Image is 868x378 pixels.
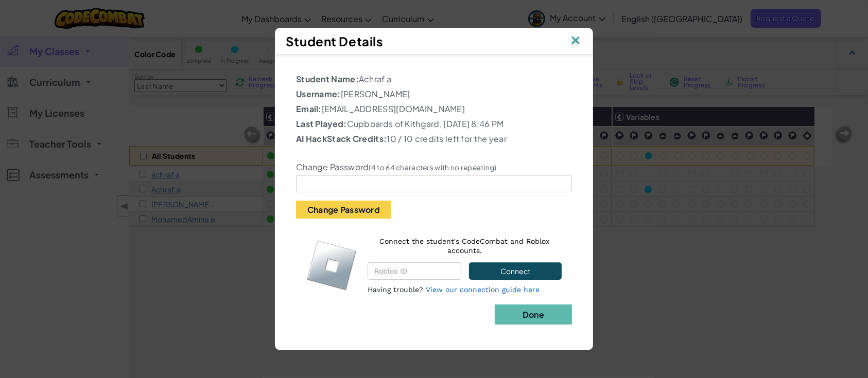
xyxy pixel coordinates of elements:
input: Roblox ID [368,262,461,280]
button: Connect [469,262,562,280]
span: Student Details [286,33,383,49]
small: (4 to 64 characters with no repeating) [369,163,497,172]
b: Student Name: [296,74,359,84]
span: Having trouble? [368,285,423,294]
p: Cupboards of Kithgard, [DATE] 8:46 PM [296,118,572,130]
p: [PERSON_NAME] [296,88,572,100]
a: View our connection guide here [426,285,540,294]
button: Done [495,304,572,325]
b: Email: [296,103,322,114]
b: AI HackStack Credits: [296,133,387,144]
p: Achraf a [296,73,572,85]
p: [EMAIL_ADDRESS][DOMAIN_NAME] [296,103,572,115]
b: Last Played: [296,118,347,129]
b: Done [523,309,544,320]
button: Change Password [296,201,391,219]
b: Username: [296,88,341,99]
p: Connect the student's CodeCombat and Roblox accounts. [368,237,562,255]
p: 10 / 10 credits left for the year [296,133,572,145]
label: Change Password [296,162,497,172]
img: IconClose.svg [569,33,582,49]
img: roblox-logo.svg [306,240,357,291]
